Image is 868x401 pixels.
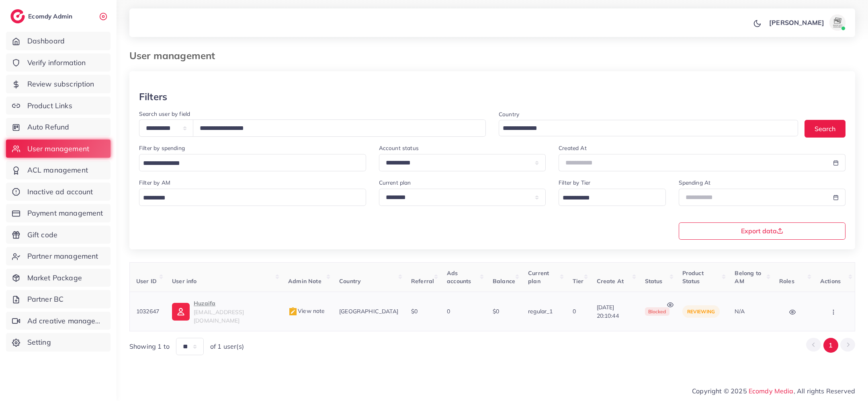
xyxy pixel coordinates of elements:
[339,278,361,285] span: Country
[560,192,655,204] input: Search for option
[769,18,824,27] p: [PERSON_NAME]
[27,337,51,348] span: Setting
[139,179,170,187] label: Filter by AM
[6,247,111,265] a: Partner management
[6,53,111,72] a: Verify information
[27,273,82,283] span: Market Package
[806,338,855,353] ul: Pagination
[6,97,111,115] a: Product Links
[645,278,663,285] span: Status
[6,312,111,330] a: Ad creative management
[129,342,170,351] span: Showing 1 to
[6,333,111,352] a: Setting
[741,228,783,234] span: Export data
[288,307,298,317] img: admin_note.cdd0b510.svg
[27,144,89,154] span: User management
[339,308,398,315] span: [GEOGRAPHIC_DATA]
[823,338,838,353] button: Go to page 1
[528,269,549,285] span: Current plan
[136,278,157,285] span: User ID
[6,32,111,50] a: Dashboard
[194,298,275,308] p: Huzaifa
[139,189,366,206] div: Search for option
[692,386,855,396] span: Copyright © 2025
[288,307,325,315] span: View note
[765,14,849,31] a: [PERSON_NAME]avatar
[10,9,74,23] a: logoEcomdy Admin
[493,308,499,315] span: $0
[27,187,93,197] span: Inactive ad account
[27,58,86,68] span: Verify information
[172,298,275,325] a: Huzaifa[EMAIL_ADDRESS][DOMAIN_NAME]
[6,183,111,201] a: Inactive ad account
[379,144,419,152] label: Account status
[447,269,471,285] span: Ads accounts
[679,179,711,187] label: Spending At
[493,278,515,285] span: Balance
[379,179,411,187] label: Current plan
[27,165,88,175] span: ACL management
[194,308,244,324] span: [EMAIL_ADDRESS][DOMAIN_NAME]
[6,204,111,222] a: Payment management
[6,118,111,136] a: Auto Refund
[139,91,167,103] h3: Filters
[645,307,669,316] span: blocked
[559,144,587,152] label: Created At
[139,154,366,171] div: Search for option
[597,303,632,320] span: [DATE] 20:10:44
[559,189,665,206] div: Search for option
[687,308,715,315] span: reviewing
[6,75,111,93] a: Review subscription
[28,12,74,20] h2: Ecomdy Admin
[820,278,841,285] span: Actions
[27,294,64,304] span: Partner BC
[559,179,590,187] label: Filter by Tier
[679,222,846,240] button: Export data
[500,122,788,135] input: Search for option
[140,192,356,204] input: Search for option
[136,308,159,315] span: 1032647
[411,308,418,315] span: $0
[288,278,321,285] span: Admin Note
[27,36,65,46] span: Dashboard
[573,308,576,315] span: 0
[139,110,190,118] label: Search user by field
[528,308,553,315] span: regular_1
[447,308,450,315] span: 0
[573,278,584,285] span: Tier
[172,278,197,285] span: User info
[749,387,794,395] a: Ecomdy Media
[129,50,221,62] h3: User management
[27,230,57,240] span: Gift code
[735,269,761,285] span: Belong to AM
[27,101,72,111] span: Product Links
[27,316,104,326] span: Ad creative management
[597,278,624,285] span: Create At
[735,308,744,315] span: N/A
[172,303,190,321] img: ic-user-info.36bf1079.svg
[499,120,798,136] div: Search for option
[6,140,111,158] a: User management
[140,157,356,170] input: Search for option
[10,9,25,23] img: logo
[779,278,794,285] span: Roles
[6,161,111,179] a: ACL management
[27,251,98,261] span: Partner management
[411,278,434,285] span: Referral
[499,110,519,118] label: Country
[6,269,111,287] a: Market Package
[6,290,111,308] a: Partner BC
[794,386,855,396] span: , All rights Reserved
[27,79,94,89] span: Review subscription
[139,144,185,152] label: Filter by spending
[6,226,111,244] a: Gift code
[210,342,244,351] span: of 1 user(s)
[27,208,103,218] span: Payment management
[829,14,845,31] img: avatar
[805,120,845,137] button: Search
[27,122,70,132] span: Auto Refund
[682,269,704,285] span: Product Status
